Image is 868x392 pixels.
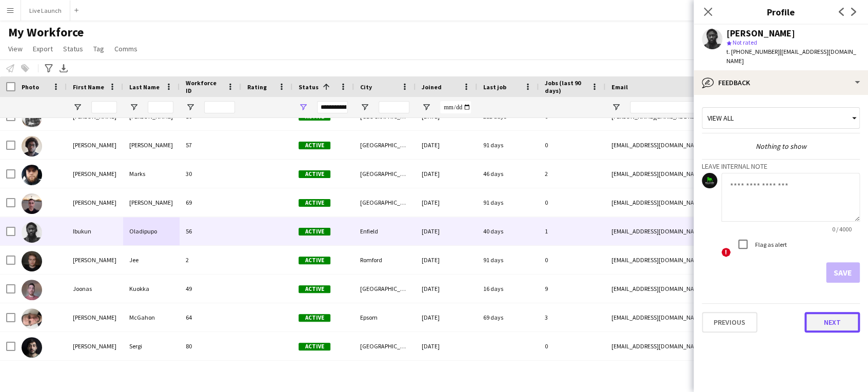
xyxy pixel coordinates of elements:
[180,246,241,274] div: 2
[186,79,223,94] span: Workforce ID
[247,83,267,91] span: Rating
[360,103,369,112] button: Open Filter Menu
[299,228,330,236] span: Active
[605,160,811,188] div: [EMAIL_ADDRESS][DOMAIN_NAME]
[180,361,241,389] div: 39
[416,131,477,159] div: [DATE]
[148,101,173,113] input: Last Name Filter Input
[539,131,605,159] div: 0
[180,275,241,303] div: 49
[605,188,811,217] div: [EMAIL_ADDRESS][DOMAIN_NAME]
[477,160,539,188] div: 46 days
[299,83,319,91] span: Status
[605,361,811,389] div: [PERSON_NAME][EMAIL_ADDRESS][DOMAIN_NAME]
[180,217,241,245] div: 56
[611,103,621,112] button: Open Filter Menu
[605,131,811,159] div: [EMAIL_ADDRESS][DOMAIN_NAME]
[605,217,811,245] div: [EMAIL_ADDRESS][DOMAIN_NAME]
[43,62,55,74] app-action-btn: Advanced filters
[67,246,123,274] div: [PERSON_NAME]
[21,1,70,21] button: Live Launch
[8,25,84,40] span: My Workforce
[707,113,734,123] span: View all
[545,79,587,94] span: Jobs (last 90 days)
[416,361,477,389] div: [DATE]
[702,142,860,151] div: Nothing to show
[354,361,416,389] div: [GEOGRAPHIC_DATA]
[299,170,330,178] span: Active
[354,217,416,245] div: Enfield
[539,332,605,360] div: 0
[477,131,539,159] div: 91 days
[123,188,180,217] div: [PERSON_NAME]
[477,275,539,303] div: 16 days
[733,38,757,46] span: Not rated
[186,103,195,112] button: Open Filter Menu
[22,222,42,243] img: Ibukun Oladipupo
[22,280,42,300] img: Joonas Kuokka
[354,131,416,159] div: [GEOGRAPHIC_DATA]
[73,103,82,112] button: Open Filter Menu
[22,251,42,271] img: James Jee
[33,44,53,53] span: Export
[57,62,70,74] app-action-btn: Export XLSX
[702,162,860,171] h3: Leave internal note
[29,42,57,55] a: Export
[67,361,123,389] div: [PERSON_NAME]
[67,303,123,331] div: [PERSON_NAME]
[123,160,180,188] div: Marks
[299,199,330,207] span: Active
[694,70,868,95] div: Feedback
[67,332,123,360] div: [PERSON_NAME]
[123,275,180,303] div: Kuokka
[204,101,235,113] input: Workforce ID Filter Input
[416,217,477,245] div: [DATE]
[477,188,539,217] div: 91 days
[539,361,605,389] div: 6
[630,101,804,113] input: Email Filter Input
[73,83,104,91] span: First Name
[483,83,506,91] span: Last job
[726,48,856,65] span: | [EMAIL_ADDRESS][DOMAIN_NAME]
[605,275,811,303] div: [EMAIL_ADDRESS][DOMAIN_NAME]
[4,42,27,55] a: View
[360,83,372,91] span: City
[67,275,123,303] div: Joonas
[354,160,416,188] div: [GEOGRAPHIC_DATA]
[539,303,605,331] div: 3
[299,343,330,350] span: Active
[123,246,180,274] div: Jee
[416,246,477,274] div: [DATE]
[721,248,731,257] span: !
[605,332,811,360] div: [EMAIL_ADDRESS][DOMAIN_NAME]
[354,332,416,360] div: [GEOGRAPHIC_DATA]
[416,188,477,217] div: [DATE]
[22,107,42,128] img: Daniel Alexander Santiago
[299,285,330,293] span: Active
[67,160,123,188] div: [PERSON_NAME]
[354,188,416,217] div: [GEOGRAPHIC_DATA]
[180,332,241,360] div: 80
[22,193,42,214] img: Dean Leigh
[477,246,539,274] div: 91 days
[180,303,241,331] div: 64
[299,257,330,264] span: Active
[605,246,811,274] div: [EMAIL_ADDRESS][DOMAIN_NAME]
[22,83,39,91] span: Photo
[22,165,42,185] img: David Marks
[416,160,477,188] div: [DATE]
[180,131,241,159] div: 57
[114,44,137,53] span: Comms
[59,42,87,55] a: Status
[539,160,605,188] div: 2
[110,42,142,55] a: Comms
[702,312,757,332] button: Previous
[63,44,83,53] span: Status
[416,332,477,360] div: [DATE]
[824,225,860,233] span: 0 / 4000
[22,136,42,156] img: Daniel Bucknor
[299,142,330,149] span: Active
[804,312,860,332] button: Next
[379,101,409,113] input: City Filter Input
[299,103,308,112] button: Open Filter Menu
